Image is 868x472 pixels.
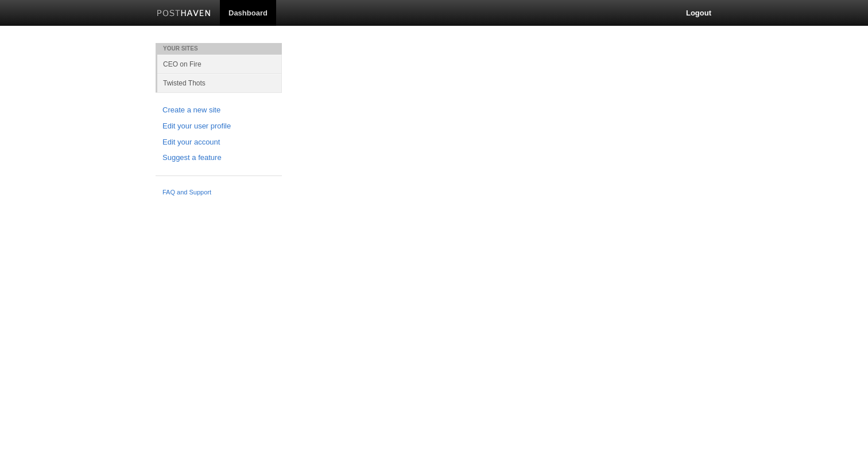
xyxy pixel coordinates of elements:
[162,120,275,132] a: Edit your user profile
[162,188,275,198] a: FAQ and Support
[162,136,275,149] a: Edit your account
[156,43,282,54] li: Your Sites
[157,10,211,18] img: Posthaven-bar
[162,152,275,164] a: Suggest a feature
[157,54,282,73] a: CEO on Fire
[162,104,275,116] a: Create a new site
[157,73,282,92] a: Twisted Thots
